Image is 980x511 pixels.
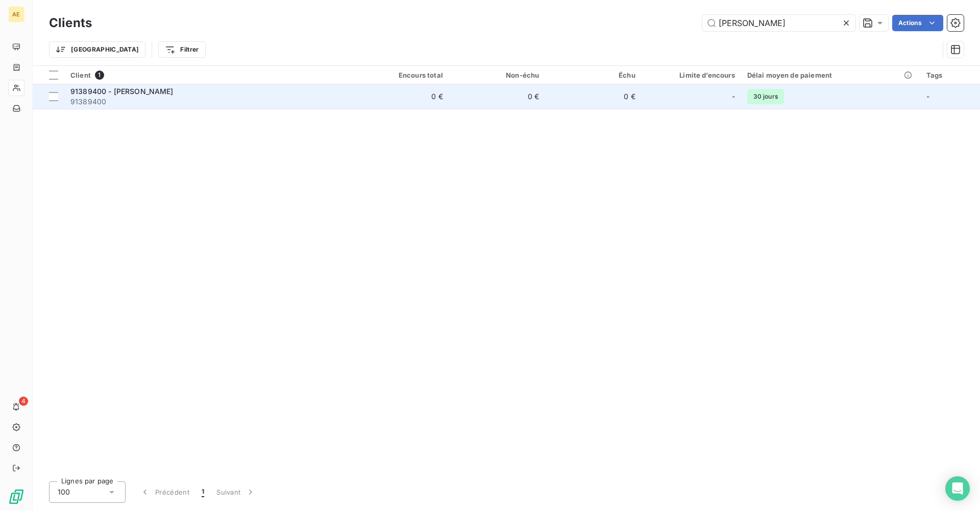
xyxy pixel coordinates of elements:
[70,87,174,96] span: 91389400 - [PERSON_NAME]
[195,481,210,503] button: 1
[747,89,784,104] span: 30 jours
[58,487,70,497] span: 100
[449,84,545,109] td: 0 €
[70,71,91,79] span: Client
[926,92,929,101] span: -
[49,41,145,58] button: [GEOGRAPHIC_DATA]
[702,15,855,31] input: Rechercher
[8,489,24,505] img: Logo LeanPay
[202,487,204,497] span: 1
[455,71,539,79] div: Non-échu
[19,397,28,406] span: 4
[134,481,195,503] button: Précédent
[747,71,914,79] div: Délai moyen de paiement
[210,481,262,503] button: Suivant
[892,15,943,31] button: Actions
[359,71,443,79] div: Encours total
[49,14,92,32] h3: Clients
[95,71,104,80] span: 1
[732,91,735,102] span: -
[545,84,641,109] td: 0 €
[648,71,735,79] div: Limite d’encours
[70,97,347,107] span: 91389400
[551,71,635,79] div: Échu
[8,6,24,22] div: AE
[353,84,449,109] td: 0 €
[926,71,974,79] div: Tags
[945,476,970,501] div: Open Intercom Messenger
[158,41,205,58] button: Filtrer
